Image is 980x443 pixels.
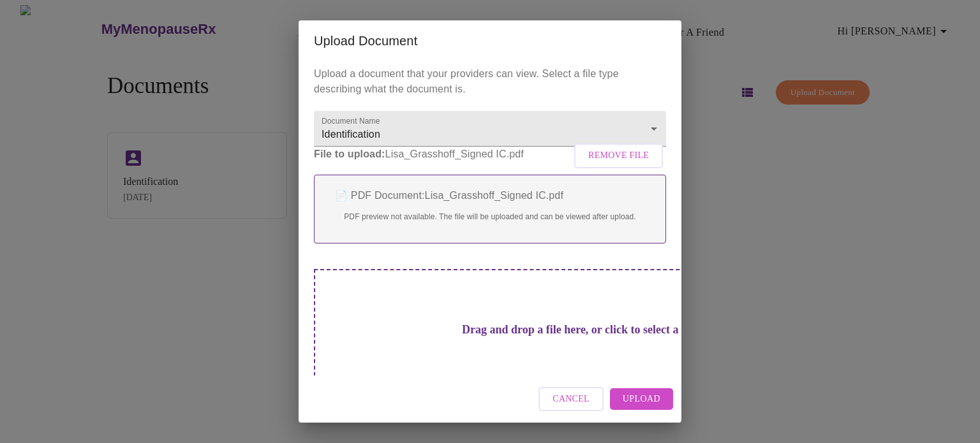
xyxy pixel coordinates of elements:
h2: Upload Document [314,31,666,51]
button: Cancel [538,387,604,412]
span: Upload [623,391,660,407]
div: Identification [314,111,666,147]
p: PDF preview not available. The file will be uploaded and can be viewed after upload. [327,211,653,222]
p: Lisa_Grasshoff_Signed IC.pdf [314,147,666,162]
span: Remove File [588,148,649,164]
button: Remove File [574,143,663,168]
button: Upload [610,388,673,410]
h3: Drag and drop a file here, or click to select a file [403,323,755,337]
strong: File to upload: [314,149,385,159]
p: Upload a document that your providers can view. Select a file type describing what the document is. [314,66,666,97]
span: Cancel [553,391,590,407]
p: 📄 PDF Document: Lisa_Grasshoff_Signed IC.pdf [327,188,653,203]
